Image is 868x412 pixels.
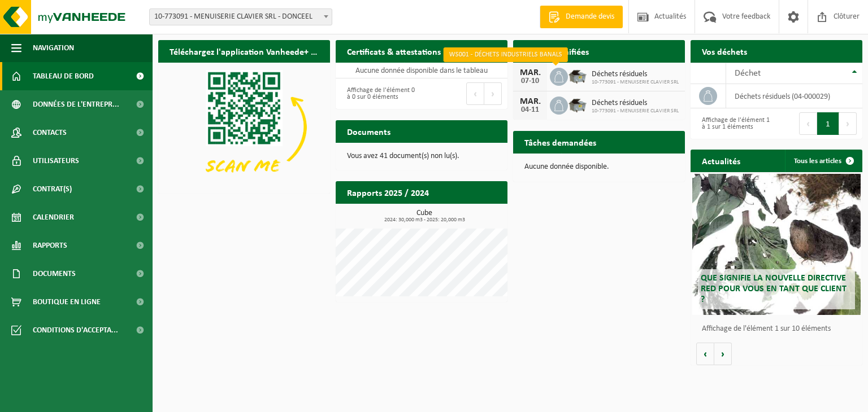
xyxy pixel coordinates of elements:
h2: Rapports 2025 / 2024 [336,181,440,203]
span: Rapports [33,231,67,260]
span: 10-773091 - MENUISERIE CLAVIER SRL - DONCEEL [150,9,332,25]
span: Navigation [33,34,74,62]
button: Volgende [714,343,732,365]
div: MAR. [519,68,541,77]
h2: Vos déchets [691,40,758,62]
span: Documents [33,260,76,288]
span: Contacts [33,119,67,147]
span: Que signifie la nouvelle directive RED pour vous en tant que client ? [701,274,847,304]
img: Download de VHEPlus App [158,63,330,191]
span: Calendrier [33,203,74,231]
span: Contrat(s) [33,175,72,203]
button: Vorige [696,343,714,365]
img: WB-5000-GAL-GY-01 [568,66,587,85]
h2: Tâches planifiées [513,40,600,62]
span: Déchets résiduels [592,99,679,108]
span: Tableau de bord [33,62,94,90]
p: Vous avez 41 document(s) non lu(s). [347,152,496,160]
h2: Tâches demandées [513,131,607,153]
h2: Actualités [691,150,752,172]
td: déchets résiduels (04-000029) [726,84,862,108]
span: 2024: 30,000 m3 - 2025: 20,000 m3 [341,217,507,223]
a: Demande devis [540,6,623,28]
img: WB-5000-GAL-GY-01 [568,95,587,114]
span: Boutique en ligne [33,288,101,316]
span: Demande devis [563,11,617,23]
span: 10-773091 - MENUISERIE CLAVIER SRL [592,79,679,86]
button: Next [839,112,857,135]
span: Déchets résiduels [592,70,679,79]
a: Que signifie la nouvelle directive RED pour vous en tant que client ? [692,174,861,315]
span: 10-773091 - MENUISERIE CLAVIER SRL [592,108,679,115]
span: Données de l'entrepr... [33,90,119,119]
button: Previous [799,112,817,135]
div: 04-11 [519,106,541,114]
a: Consulter les rapports [409,203,506,226]
div: Affichage de l'élément 1 à 1 sur 1 éléments [696,111,771,136]
span: Utilisateurs [33,147,79,175]
h2: Certificats & attestations [336,40,452,62]
span: 10-773091 - MENUISERIE CLAVIER SRL - DONCEEL [149,8,332,25]
h2: Téléchargez l'application Vanheede+ maintenant! [158,40,330,62]
p: Aucune donnée disponible. [524,163,674,171]
div: 07-10 [519,77,541,85]
div: Affichage de l'élément 0 à 0 sur 0 éléments [341,81,416,106]
a: Tous les articles [785,150,861,172]
h2: Documents [336,120,402,142]
p: Affichage de l'élément 1 sur 10 éléments [702,325,857,333]
button: Previous [466,82,484,105]
h3: Cube [341,209,507,223]
span: Conditions d'accepta... [33,316,118,344]
span: Déchet [735,69,761,78]
div: MAR. [519,97,541,106]
button: Next [484,82,502,105]
td: Aucune donnée disponible dans le tableau [336,63,507,78]
button: 1 [817,112,839,135]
